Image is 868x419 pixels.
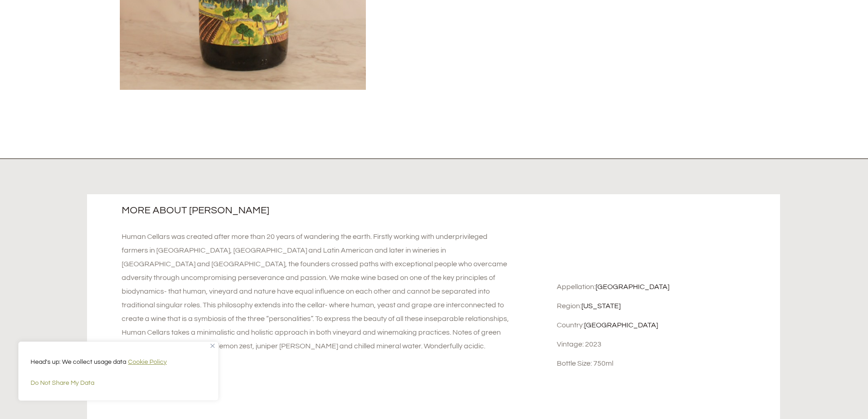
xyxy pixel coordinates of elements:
a: [GEOGRAPHIC_DATA] [596,283,669,290]
h2: Varietals [122,370,515,380]
p: Head's up: We collect usage data [31,357,206,367]
a: [GEOGRAPHIC_DATA] [584,321,658,329]
img: Close [211,344,215,348]
div: Region: [557,301,773,311]
button: Do Not Share My Data [31,375,206,391]
div: Vintage: 2023 [557,339,773,349]
div: Human Cellars was created after more than 20 years of wandering the earth. Firstly working with u... [122,230,515,353]
a: [US_STATE] [581,302,621,310]
a: Cookie Policy [128,358,167,366]
div: Appellation: [557,282,773,292]
h2: More about [PERSON_NAME] [122,205,511,217]
div: Country: [557,320,773,330]
div: Bottle Size: 750ml [557,358,773,368]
